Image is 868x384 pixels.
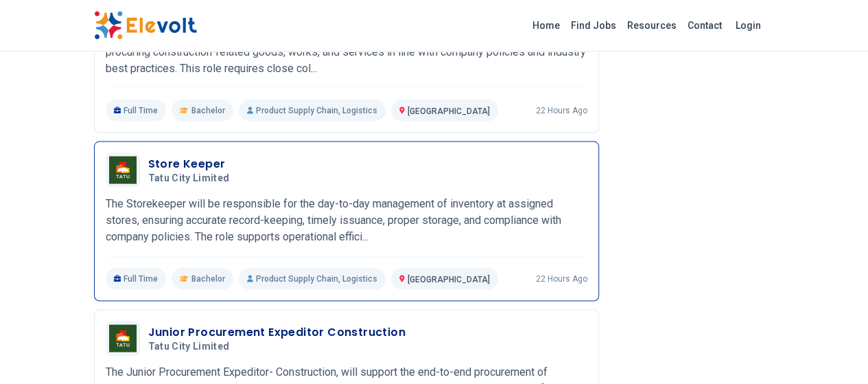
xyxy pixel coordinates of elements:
iframe: Chat Widget [799,318,868,384]
h3: Store Keeper [148,155,235,172]
a: Find Jobs [565,14,622,36]
a: Login [727,12,769,39]
span: [GEOGRAPHIC_DATA] [408,274,490,284]
a: Contact [682,14,727,36]
p: Product Supply Chain, Logistics [239,267,386,289]
p: Product Supply Chain, Logistics [239,99,386,121]
h3: Junior Procurement Expeditor Construction [148,324,406,340]
p: The Storekeeper will be responsible for the day-to-day management of inventory at assigned stores... [106,195,587,245]
p: The Senior Procurement Officer- Construction will be responsible for sourcing, evaluating, and pr... [106,27,587,76]
a: Resources [622,14,682,36]
p: Full Time [106,99,167,121]
img: Tatu City Limited [109,324,137,352]
a: Home [527,14,565,36]
span: Bachelor [191,104,225,115]
span: Tatu City Limited [148,340,230,352]
img: Elevolt [94,11,197,40]
p: 22 hours ago [536,104,587,115]
span: [GEOGRAPHIC_DATA] [408,106,490,115]
img: Tatu City Limited [109,156,137,183]
span: Tatu City Limited [148,172,230,184]
p: Full Time [106,267,167,289]
span: Bachelor [191,273,225,284]
p: 22 hours ago [536,273,587,284]
a: Tatu City LimitedStore KeeperTatu City LimitedThe Storekeeper will be responsible for the day-to-... [106,153,587,289]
